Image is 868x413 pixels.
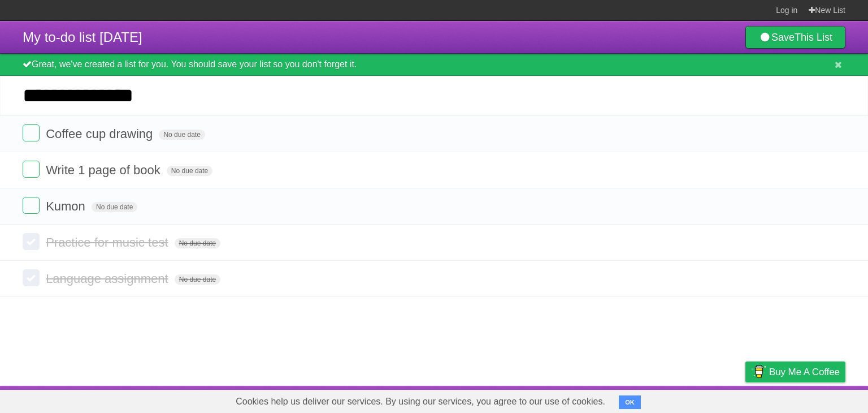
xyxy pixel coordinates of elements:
span: Write 1 page of book [46,163,163,177]
a: Developers [632,389,678,410]
span: No due date [92,202,137,212]
a: About [595,389,619,410]
a: Terms [692,389,717,410]
a: Suggest a feature [774,389,845,410]
a: Buy me a coffee [745,362,845,382]
label: Done [23,161,40,178]
span: Language assignment [46,272,171,286]
span: No due date [175,274,220,285]
label: Done [23,124,40,141]
span: Coffee cup drawing [46,127,155,141]
a: SaveThis List [745,26,845,49]
span: No due date [167,166,212,176]
span: Practice for music test [46,235,171,249]
span: Buy me a coffee [769,362,840,382]
img: Buy me a coffee [751,362,766,381]
button: OK [619,395,641,409]
span: No due date [175,238,220,248]
a: Privacy [731,389,760,410]
span: No due date [159,130,205,140]
span: Kumon [46,199,88,213]
label: Done [23,233,40,250]
b: This List [795,32,832,43]
span: My to-do list [DATE] [23,29,142,45]
label: Done [23,269,40,286]
label: Done [23,197,40,214]
span: Cookies help us deliver our services. By using our services, you agree to our use of cookies. [224,390,617,413]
